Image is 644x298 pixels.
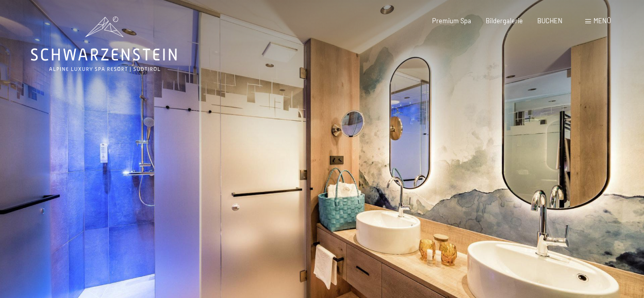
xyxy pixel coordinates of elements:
[432,17,471,25] a: Premium Spa
[537,17,563,25] a: BUCHEN
[486,17,523,25] a: Bildergalerie
[593,17,611,25] span: Menü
